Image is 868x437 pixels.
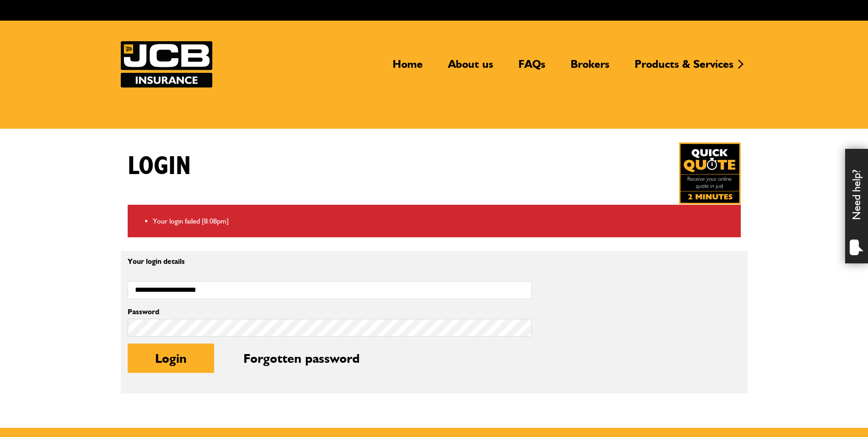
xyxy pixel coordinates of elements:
a: FAQs [512,57,552,78]
a: About us [441,57,500,78]
label: Password [128,308,532,316]
a: JCB Insurance Services [121,41,212,87]
a: Get your insurance quote in just 2-minutes [679,142,741,204]
button: Login [128,344,214,373]
a: Home [386,57,430,78]
p: Your login details [128,258,532,265]
img: JCB Insurance Services logo [121,41,212,87]
a: Products & Services [628,57,740,78]
div: Need help? [845,149,868,263]
h1: Login [128,151,191,182]
button: Forgotten password [216,344,387,373]
a: Brokers [564,57,616,78]
img: Quick Quote [679,142,741,204]
li: Your login failed [8:08pm] [153,215,734,227]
